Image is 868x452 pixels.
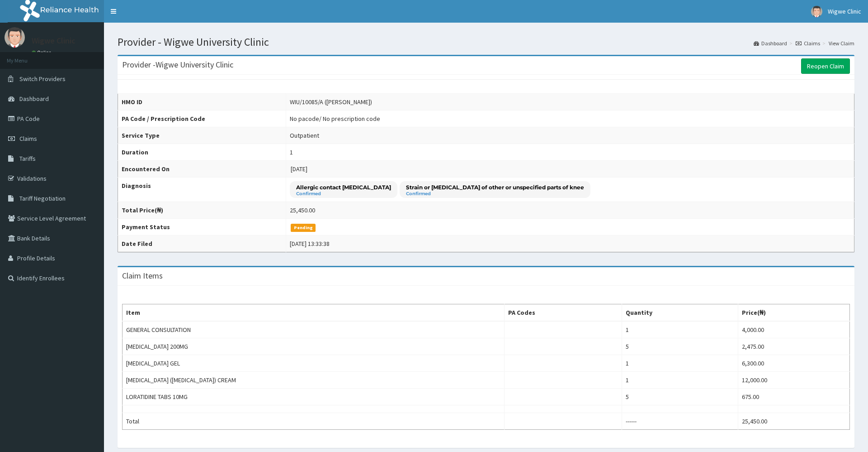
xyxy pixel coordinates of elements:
[622,372,738,389] td: 1
[290,114,380,123] div: No pacode / No prescription code
[738,355,850,372] td: 6,300.00
[801,58,850,74] a: Reopen Claim
[290,131,319,140] div: Outpatient
[32,37,75,45] p: Wigwe Clinic
[118,144,286,161] th: Duration
[118,127,286,144] th: Service Type
[118,111,286,127] th: PA Code / Prescription Code
[123,338,505,355] td: [MEDICAL_DATA] 200MG
[811,6,822,17] img: User Image
[123,413,505,430] td: Total
[754,39,787,47] a: Dashboard
[622,321,738,338] td: 1
[291,165,307,173] span: [DATE]
[290,206,315,215] div: 25,450.00
[123,372,505,389] td: [MEDICAL_DATA] ([MEDICAL_DATA]) CREAM
[118,178,286,202] th: Diagnosis
[118,219,286,236] th: Payment Status
[829,39,854,47] a: View Claim
[738,321,850,338] td: 4,000.00
[738,338,850,355] td: 2,475.00
[123,355,505,372] td: [MEDICAL_DATA] GEL
[122,61,233,69] h3: Provider - Wigwe University Clinic
[290,239,330,248] div: [DATE] 13:33:38
[622,304,738,322] th: Quantity
[738,413,850,430] td: 25,450.00
[118,161,286,178] th: Encountered On
[406,183,584,191] p: Strain or [MEDICAL_DATA] of other or unspecified parts of knee
[19,194,66,202] span: Tariff Negotiation
[122,272,163,280] h3: Claim Items
[118,94,286,111] th: HMO ID
[19,95,49,103] span: Dashboard
[118,36,854,48] h1: Provider - Wigwe University Clinic
[290,97,372,106] div: WIU/10085/A ([PERSON_NAME])
[796,39,820,47] a: Claims
[290,148,293,157] div: 1
[738,304,850,322] th: Price(₦)
[32,49,53,56] a: Online
[123,389,505,405] td: LORATIDINE TABS 10MG
[118,236,286,252] th: Date Filed
[622,355,738,372] td: 1
[19,135,37,143] span: Claims
[622,389,738,405] td: 5
[19,154,36,163] span: Tariffs
[123,321,505,338] td: GENERAL CONSULTATION
[296,192,391,196] small: Confirmed
[738,389,850,405] td: 675.00
[123,304,505,322] th: Item
[296,183,391,191] p: Allergic contact [MEDICAL_DATA]
[505,304,622,322] th: PA Codes
[622,338,738,355] td: 5
[291,224,316,232] span: Pending
[406,192,584,196] small: Confirmed
[738,372,850,389] td: 12,000.00
[5,27,25,48] img: User Image
[828,7,861,15] span: Wigwe Clinic
[622,413,738,430] td: ------
[118,202,286,219] th: Total Price(₦)
[19,75,66,83] span: Switch Providers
